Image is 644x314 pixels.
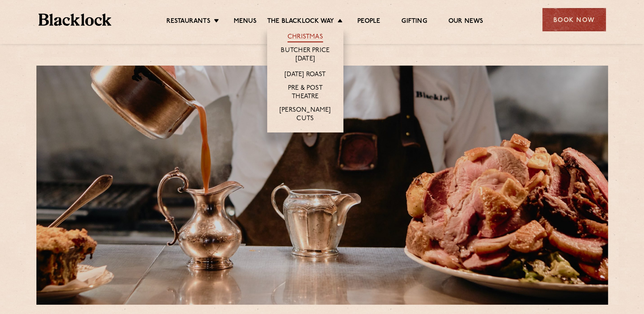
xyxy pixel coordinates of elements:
[234,17,257,27] a: Menus
[276,106,335,124] a: [PERSON_NAME] Cuts
[39,14,112,26] img: BL_Textured_Logo-footer-cropped.svg
[166,17,210,27] a: Restaurants
[267,17,334,27] a: The Blacklock Way
[542,8,606,31] div: Book Now
[401,17,427,27] a: Gifting
[357,17,380,27] a: People
[276,47,335,64] a: Butcher Price [DATE]
[448,17,484,27] a: Our News
[285,71,326,80] a: [DATE] Roast
[287,33,323,42] a: Christmas
[276,84,335,102] a: Pre & Post Theatre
